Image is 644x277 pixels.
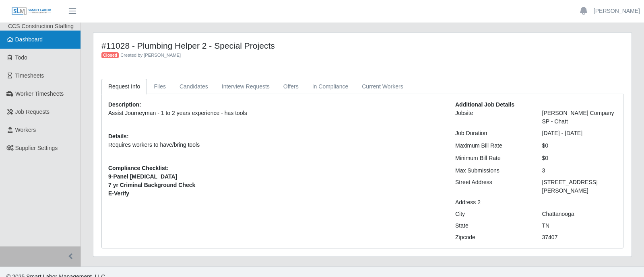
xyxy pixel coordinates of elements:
div: State [449,222,536,230]
a: Interview Requests [215,79,277,94]
span: Workers [15,127,36,133]
a: Files [147,79,173,94]
span: Worker Timesheets [15,90,64,97]
span: 7 yr Criminal Background Check [108,181,443,189]
div: $0 [536,142,623,150]
a: [PERSON_NAME] [594,7,640,15]
div: Job Duration [449,129,536,137]
div: [PERSON_NAME] Company SP - Chatt [536,109,623,126]
div: Maximum Bill Rate [449,142,536,150]
h4: #11028 - Plumbing Helper 2 - Special Projects [101,41,490,51]
div: Jobsite [449,109,536,126]
span: 9-Panel [MEDICAL_DATA] [108,172,443,181]
span: CCS Construction Staffing [8,23,74,29]
span: Job Requests [15,109,50,115]
a: Offers [277,79,305,94]
div: [STREET_ADDRESS][PERSON_NAME] [536,178,623,195]
div: 3 [536,166,623,175]
div: $0 [536,154,623,162]
b: Description: [108,101,141,108]
a: Candidates [173,79,215,94]
div: TN [536,222,623,230]
div: Chattanooga [536,210,623,218]
div: Minimum Bill Rate [449,154,536,162]
b: Compliance Checklist: [108,165,169,171]
div: [DATE] - [DATE] [536,129,623,137]
a: Current Workers [355,79,410,94]
div: Address 2 [449,198,536,207]
span: Supplier Settings [15,145,58,151]
b: Details: [108,133,129,140]
div: 37407 [536,233,623,242]
span: Timesheets [15,72,44,79]
p: Requires workers to have/bring tools [108,141,443,149]
a: In Compliance [305,79,355,94]
div: Max Submissions [449,166,536,175]
p: Assist Journeyman - 1 to 2 years experience - has tools [108,109,443,117]
div: City [449,210,536,218]
a: Request Info [101,79,147,94]
div: Zipcode [449,233,536,242]
div: Street Address [449,178,536,195]
span: Todo [15,54,27,61]
b: Additional Job Details [455,101,514,108]
span: Dashboard [15,36,43,43]
span: E-Verify [108,189,443,198]
span: Closed [101,52,119,59]
span: Created by [PERSON_NAME] [120,53,181,57]
img: SLM Logo [11,7,52,16]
